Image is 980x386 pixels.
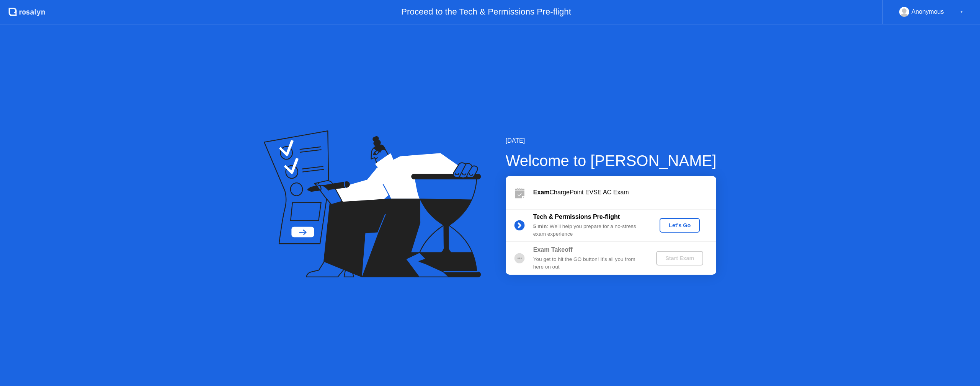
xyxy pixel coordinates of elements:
div: Welcome to [PERSON_NAME] [506,149,717,172]
div: Start Exam [659,255,700,261]
div: : We’ll help you prepare for a no-stress exam experience [533,223,644,238]
button: Start Exam [656,251,703,265]
b: Exam [533,189,550,195]
div: Anonymous [911,7,944,17]
b: Tech & Permissions Pre-flight [533,213,620,220]
div: Let's Go [663,222,697,228]
b: 5 min [533,223,547,229]
div: ChargePoint EVSE AC Exam [533,188,716,197]
button: Let's Go [660,218,700,233]
div: ▼ [960,7,964,17]
b: Exam Takeoff [533,246,573,253]
div: You get to hit the GO button! It’s all you from here on out [533,256,644,271]
div: [DATE] [506,136,717,145]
